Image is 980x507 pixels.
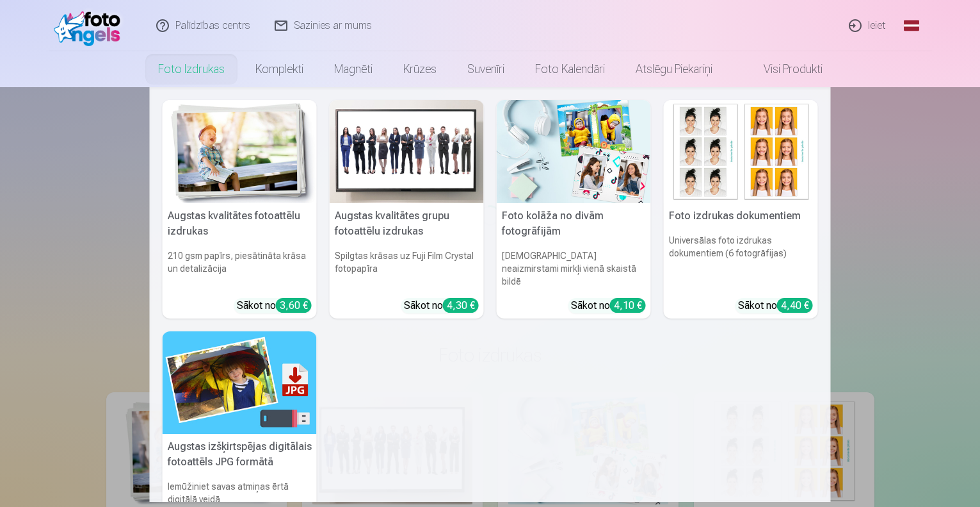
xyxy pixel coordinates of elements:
[497,244,651,293] h6: [DEMOGRAPHIC_DATA] neaizmirstami mirkļi vienā skaistā bildē
[276,298,312,313] div: 3,60 €
[237,298,312,313] div: Sākot no
[664,100,818,203] img: Foto izdrukas dokumentiem
[54,5,127,46] img: /fa1
[163,203,317,244] h5: Augstas kvalitātes fotoattēlu izdrukas
[163,100,317,319] a: Augstas kvalitātes fotoattēlu izdrukasAugstas kvalitātes fotoattēlu izdrukas210 gsm papīrs, piesā...
[664,203,818,229] h5: Foto izdrukas dokumentiem
[497,100,651,319] a: Foto kolāža no divām fotogrāfijāmFoto kolāža no divām fotogrāfijām[DEMOGRAPHIC_DATA] neaizmirstam...
[388,51,452,87] a: Krūzes
[452,51,520,87] a: Suvenīri
[443,298,479,313] div: 4,30 €
[319,51,388,87] a: Magnēti
[330,203,484,244] h5: Augstas kvalitātes grupu fotoattēlu izdrukas
[404,298,479,313] div: Sākot no
[664,229,818,293] h6: Universālas foto izdrukas dokumentiem (6 fotogrāfijas)
[240,51,319,87] a: Komplekti
[330,100,484,319] a: Augstas kvalitātes grupu fotoattēlu izdrukasAugstas kvalitātes grupu fotoattēlu izdrukasSpilgtas ...
[330,244,484,293] h6: Spilgtas krāsas uz Fuji Film Crystal fotopapīra
[520,51,620,87] a: Foto kalendāri
[163,331,317,435] img: Augstas izšķirtspējas digitālais fotoattēls JPG formātā
[143,51,240,87] a: Foto izdrukas
[497,100,651,203] img: Foto kolāža no divām fotogrāfijām
[571,298,646,313] div: Sākot no
[728,51,838,87] a: Visi produkti
[330,100,484,203] img: Augstas kvalitātes grupu fotoattēlu izdrukas
[163,100,317,203] img: Augstas kvalitātes fotoattēlu izdrukas
[620,51,728,87] a: Atslēgu piekariņi
[497,203,651,244] h5: Foto kolāža no divām fotogrāfijām
[163,434,317,475] h5: Augstas izšķirtspējas digitālais fotoattēls JPG formātā
[163,244,317,293] h6: 210 gsm papīrs, piesātināta krāsa un detalizācija
[738,298,813,313] div: Sākot no
[777,298,813,313] div: 4,40 €
[610,298,646,313] div: 4,10 €
[664,100,818,319] a: Foto izdrukas dokumentiemFoto izdrukas dokumentiemUniversālas foto izdrukas dokumentiem (6 fotogr...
